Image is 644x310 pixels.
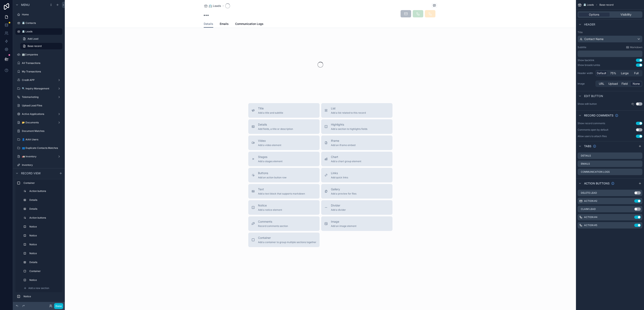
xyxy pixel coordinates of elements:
[331,144,355,147] span: Add an iframe embed
[321,200,392,215] button: DividerAdd a divider
[634,71,639,75] span: Full
[321,216,392,231] button: ImageAdd an image element
[15,119,62,126] a: 📂 Documents
[584,144,591,148] span: Tabs
[54,303,63,309] button: Done
[248,200,320,215] button: NoticeAdd a notice element
[331,171,348,175] span: Links
[578,63,600,67] div: Show breadcrumbs
[22,61,62,65] label: All Transactions
[22,21,62,25] label: 📇 Contacts
[331,160,361,163] span: Add a chart group element
[321,184,392,199] button: GalleryAdd a preview for files
[209,4,221,8] span: 📇 Leads
[22,146,62,150] label: 👥 Duplicate Contacts Matches
[22,95,56,99] label: Telemarketing
[29,234,60,237] label: Notice
[21,3,30,7] span: Menu
[321,103,392,118] button: ListAdd a list related to this record
[258,123,293,127] span: Details
[15,28,62,35] a: 📇 Leads
[578,122,605,125] div: Show record comments
[22,112,56,116] label: Active Applications
[15,77,62,83] a: Credit APP
[204,22,213,26] span: Details
[258,171,287,175] span: Buttons
[610,71,616,75] span: 75%
[29,278,60,282] label: Notice
[15,136,62,143] a: 👤 AAA Users
[29,270,60,273] label: Container
[248,135,320,150] button: VideoAdd a video element
[248,216,320,231] button: CommentsRecord comments section
[29,261,60,264] label: Details
[331,106,366,110] span: List
[578,36,642,42] button: Contact Name
[248,103,320,118] button: TitleAdd a title and subtitle
[23,295,61,298] label: Notice
[258,187,305,191] span: Text
[22,163,62,167] label: Inventory
[584,199,597,203] label: Action #2
[621,13,631,17] span: Visibility
[633,82,640,86] span: None
[22,87,56,90] label: 🔍 Inquiry Management
[235,22,263,26] span: Communication Logs
[584,181,610,185] span: Action buttons
[248,233,320,247] button: ContainerAdd a container to group multiple sections together
[29,207,60,211] label: Details
[331,127,367,131] span: Add a section to highlights fields
[204,4,221,8] a: 📇 Leads
[584,113,613,117] span: Record comments
[630,46,642,49] span: Markdown
[15,51,62,58] a: 🏢Companies
[331,220,356,224] span: Image
[581,154,591,157] label: Details
[22,129,62,133] label: Document Matches
[29,189,60,193] label: Action buttons
[15,20,62,26] a: 📇 Contacts
[220,22,229,26] span: Emails
[331,187,356,191] span: Gallery
[15,128,62,134] a: Document Matches
[578,51,642,57] div: scrollable content
[321,152,392,166] button: ChartAdd a chart group element
[22,70,62,73] label: My Transactions
[578,72,594,75] label: Header width
[622,82,628,86] span: Field
[22,78,56,82] label: Credit APP
[578,46,586,49] label: Subtitle
[20,43,62,49] a: Base record
[22,155,56,158] label: 🚛 Inventory
[578,59,594,62] div: Show backlink
[581,207,596,211] label: Claim Lead
[584,37,603,41] span: Contact Name
[599,3,613,6] span: Base record
[248,184,320,199] button: TextAdd a text block that supports markdown
[321,119,392,134] button: HighlightsAdd a section to highlights fields
[20,36,62,42] a: Add Lead
[581,170,610,174] label: Communication Logs
[29,252,60,255] label: Notice
[248,152,320,166] button: StagesAdd a stages element
[15,11,62,18] a: Home
[331,224,356,228] span: Add an image element
[578,31,642,34] label: Title
[15,94,62,100] a: Telemarketing
[584,224,597,227] label: Action #5
[28,37,38,40] span: Add Lead
[584,94,603,98] span: Edit button
[331,111,366,114] span: Add a list related to this record
[22,104,62,107] label: Upload Lead Files
[15,145,62,151] a: 👥 Duplicate Contacts Matches
[220,20,229,28] a: Emails
[29,198,60,202] label: Details
[258,127,293,131] span: Add fields, a title or description
[258,176,287,179] span: Add an action button row
[248,168,320,182] button: ButtonsAdd an action button row
[15,85,62,92] a: 🔍 Inquiry Management
[321,168,392,182] button: LinksAdd quick links
[578,128,608,131] div: Comments open by default
[331,123,367,127] span: Highlights
[29,225,60,228] label: Notice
